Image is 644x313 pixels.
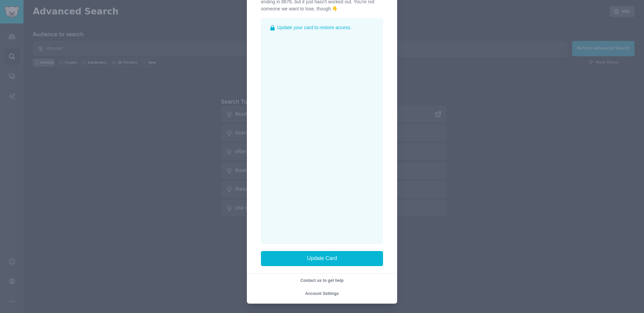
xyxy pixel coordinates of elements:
[261,251,383,266] button: Update Card
[301,278,344,283] span: Contact us to get help
[305,291,339,296] span: Account Settings
[277,24,352,31] span: Update your card to restore access.
[269,35,375,238] iframe: Secure payment input frame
